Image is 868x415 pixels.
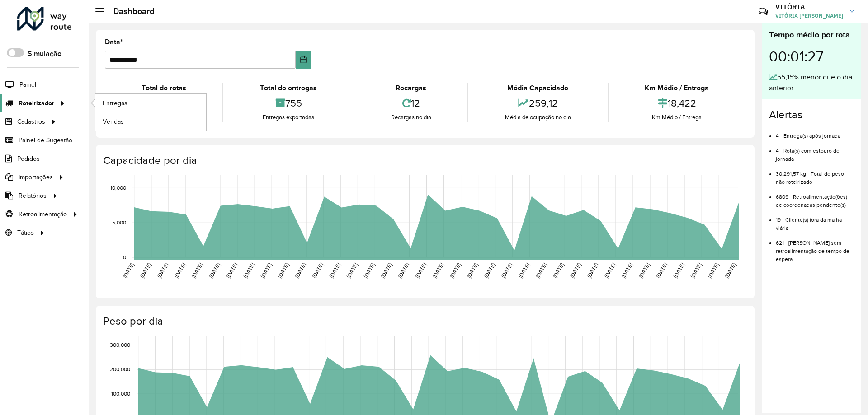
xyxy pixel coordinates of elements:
[122,262,135,279] text: [DATE]
[111,391,130,396] text: 100,000
[776,232,854,263] li: 621 - [PERSON_NAME] sem retroalimentação de tempo de espera
[104,6,155,16] h2: Dashboard
[655,262,668,279] text: [DATE]
[225,262,238,279] text: [DATE]
[311,262,324,279] text: [DATE]
[242,262,255,279] text: [DATE]
[603,262,616,279] text: [DATE]
[776,140,854,163] li: 4 - Rota(s) com estouro de jornada
[103,98,127,108] span: Entregas
[552,262,565,279] text: [DATE]
[19,80,36,89] span: Painel
[637,262,651,279] text: [DATE]
[534,262,547,279] text: [DATE]
[414,262,427,279] text: [DATE]
[19,191,47,201] span: Relatórios
[103,117,124,126] span: Vendas
[380,262,393,279] text: [DATE]
[28,48,61,59] label: Simulação
[95,94,206,112] a: Entregas
[19,135,72,145] span: Painel de Sugestão
[611,93,743,113] div: 18,422
[754,2,773,21] a: Contato Rápido
[775,3,843,11] h3: VITÓRIA
[769,108,854,121] h4: Alertas
[105,37,123,47] label: Data
[123,254,126,260] text: 0
[208,262,221,279] text: [DATE]
[17,228,34,238] span: Tático
[775,12,843,20] span: VITÓRIA [PERSON_NAME]
[689,262,703,279] text: [DATE]
[724,262,737,279] text: [DATE]
[471,83,605,93] div: Média Capacidade
[17,117,45,126] span: Cadastros
[707,262,720,279] text: [DATE]
[569,262,582,279] text: [DATE]
[651,3,745,27] div: Críticas? Dúvidas? Elogios? Sugestões? Entre em contato conosco!
[776,125,854,140] li: 4 - Entrega(s) após jornada
[500,262,513,279] text: [DATE]
[363,262,376,279] text: [DATE]
[776,163,854,186] li: 30.291,57 kg - Total de peso não roteirizado
[259,262,273,279] text: [DATE]
[110,185,126,191] text: 10,000
[620,262,633,279] text: [DATE]
[226,93,351,113] div: 755
[139,262,152,279] text: [DATE]
[471,93,605,113] div: 259,12
[357,113,465,122] div: Recargas no dia
[156,262,169,279] text: [DATE]
[471,113,605,122] div: Média de ocupação no dia
[517,262,530,279] text: [DATE]
[17,154,40,163] span: Pedidos
[226,83,351,93] div: Total de entregas
[110,342,130,348] text: 300,000
[19,173,53,182] span: Importações
[769,29,854,41] div: Tempo médio por rota
[173,262,186,279] text: [DATE]
[112,219,126,225] text: 5,000
[190,262,203,279] text: [DATE]
[107,83,220,93] div: Total de rotas
[328,262,341,279] text: [DATE]
[345,262,359,279] text: [DATE]
[611,83,743,93] div: Km Médio / Entrega
[769,41,854,72] div: 00:01:27
[103,315,745,328] h4: Peso por dia
[226,113,351,122] div: Entregas exportadas
[19,98,54,108] span: Roteirizador
[19,210,67,219] span: Retroalimentação
[294,262,307,279] text: [DATE]
[95,112,206,131] a: Vendas
[296,51,311,69] button: Choose Date
[611,113,743,122] div: Km Médio / Entrega
[769,72,854,93] div: 55,15% menor que o dia anterior
[103,154,745,167] h4: Capacidade por dia
[776,186,854,209] li: 6809 - Retroalimentação(ões) de coordenadas pendente(s)
[672,262,685,279] text: [DATE]
[431,262,444,279] text: [DATE]
[466,262,479,279] text: [DATE]
[397,262,410,279] text: [DATE]
[277,262,290,279] text: [DATE]
[110,366,130,372] text: 200,000
[448,262,462,279] text: [DATE]
[586,262,599,279] text: [DATE]
[483,262,496,279] text: [DATE]
[357,93,465,113] div: 12
[357,83,465,93] div: Recargas
[776,209,854,232] li: 19 - Cliente(s) fora da malha viária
